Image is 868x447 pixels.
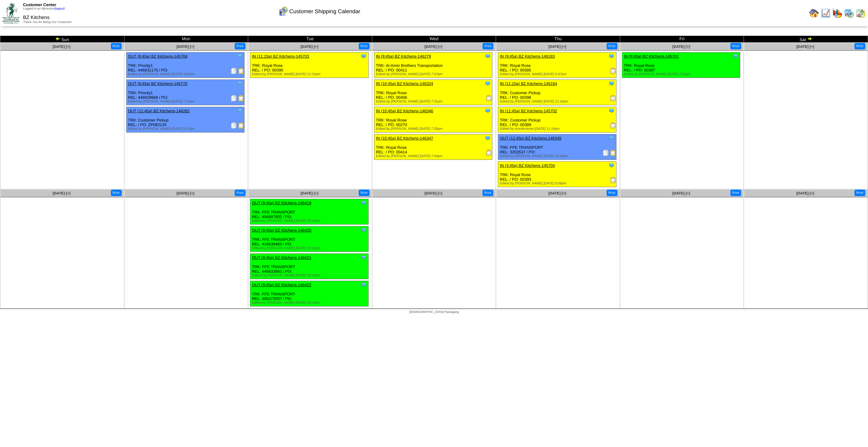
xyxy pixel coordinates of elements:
[252,283,311,287] a: OUT (9:45a) BZ Kitchens-146422
[672,191,690,195] a: [DATE] [+]
[252,228,311,233] a: OUT (9:45a) BZ Kitchens-146420
[376,127,492,131] div: Edited by [PERSON_NAME] [DATE] 7:35pm
[111,190,122,196] button: Print
[620,36,744,43] td: Fri
[624,54,679,59] a: IN (9:45a) BZ Kitchens-145701
[483,43,493,49] button: Print
[231,68,237,74] img: Packing Slip
[0,36,124,43] td: Sun
[730,43,741,49] button: Print
[177,191,194,195] a: [DATE] [+]
[500,136,561,141] a: OUT (12:45p) BZ Kitchens-146345
[796,191,814,195] a: [DATE] [+]
[250,254,369,279] div: TRK: FFE TRANSPORT REL: 446833893 / PO:
[610,150,616,156] img: Bill of Lading
[231,95,237,101] img: Packing Slip
[238,122,244,129] img: Bill of Lading
[500,154,616,158] div: Edited by [PERSON_NAME] [DATE] 10:46pm
[624,72,740,76] div: Edited by [PERSON_NAME] [DATE] 2:51pm
[23,21,72,24] span: Thank You for Being Our Customer!
[608,162,615,168] img: Tooltip
[128,109,190,113] a: OUT (11:45a) BZ Kitchens-146262
[238,95,244,101] img: Bill of Lading
[237,108,243,114] img: Tooltip
[23,2,56,7] span: Customer Center
[128,127,244,131] div: Edited by [PERSON_NAME] [DATE] 5:27pm
[733,53,739,59] img: Tooltip
[483,190,493,196] button: Print
[359,43,369,49] button: Print
[252,274,368,277] div: Edited by [PERSON_NAME] [DATE] 10:12pm
[744,36,868,43] td: Sat
[361,53,367,59] img: Tooltip
[237,80,243,87] img: Tooltip
[54,7,65,10] a: (logout)
[500,54,555,59] a: IN (9:45a) BZ Kitchens-146183
[796,44,814,49] a: [DATE] [+]
[821,8,831,18] img: line_graph.gif
[53,191,70,195] a: [DATE] [+]
[374,134,492,160] div: TRK: Royal Rose REL: / PO: 00414
[608,80,615,87] img: Tooltip
[23,7,65,10] span: Logged in as Mpreston
[361,200,367,206] img: Tooltip
[498,80,616,105] div: TRK: Customer Pickup REL: / PO: 00398
[610,95,616,101] img: Receiving Document
[237,53,243,59] img: Tooltip
[252,219,368,223] div: Edited by [PERSON_NAME] [DATE] 10:12pm
[250,281,369,306] div: TRK: FFE TRANSPORT REL: 486373097 / PO:
[409,310,459,314] span: [DEMOGRAPHIC_DATA] Packaging
[361,254,367,260] img: Tooltip
[252,72,368,76] div: Edited by [PERSON_NAME] [DATE] 11:31pm
[424,191,442,195] a: [DATE] [+]
[53,44,70,49] span: [DATE] [+]
[496,36,620,43] td: Thu
[672,44,690,49] a: [DATE] [+]
[248,36,372,43] td: Tue
[485,135,491,141] img: Tooltip
[376,72,492,76] div: Edited by [PERSON_NAME] [DATE] 7:57pm
[548,44,566,49] a: [DATE] [+]
[424,44,442,49] span: [DATE] [+]
[608,135,615,141] img: Tooltip
[250,52,369,78] div: TRK: Royal Rose REL: / PO: 00390
[608,108,615,114] img: Tooltip
[376,100,492,103] div: Edited by [PERSON_NAME] [DATE] 7:31pm
[854,190,865,196] button: Print
[128,54,187,59] a: OUT (9:45a) BZ Kitchens-145769
[622,52,740,78] div: TRK: Royal Rose REL: / PO: 00387
[300,191,318,195] a: [DATE] [+]
[607,43,617,49] button: Print
[289,8,360,15] span: Customer Shipping Calendar
[486,150,492,156] img: Receiving Document
[250,226,369,252] div: TRK: FFE TRANSPORT REL: 416639483 / PO:
[177,44,194,49] a: [DATE] [+]
[548,191,566,195] a: [DATE] [+]
[854,43,865,49] button: Print
[252,301,368,305] div: Edited by [PERSON_NAME] [DATE] 10:13pm
[807,36,812,41] img: arrowright.gif
[126,107,244,133] div: TRK: Customer Pickup REL: / PO: ZP082125
[128,72,244,76] div: Edited by [PERSON_NAME] [DATE] 4:47pm
[610,122,616,129] img: Receiving Document
[55,36,60,41] img: arrowleft.gif
[372,36,496,43] td: Wed
[376,136,433,141] a: IN (10:45a) BZ Kitchens-146347
[111,43,122,49] button: Print
[235,43,245,49] button: Print
[603,150,609,156] img: Packing Slip
[126,80,244,105] div: TRK: Priority1 REL: 446829668 / PO:
[486,95,492,101] img: Receiving Document
[500,72,616,76] div: Edited by [PERSON_NAME] [DATE] 5:47pm
[498,162,616,187] div: TRK: Royal Rose REL: / PO: 00393
[2,3,19,23] img: ZoRoCo_Logo(Green%26Foil)%20jpg.webp
[500,182,616,185] div: Edited by [PERSON_NAME] [DATE] 6:09pm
